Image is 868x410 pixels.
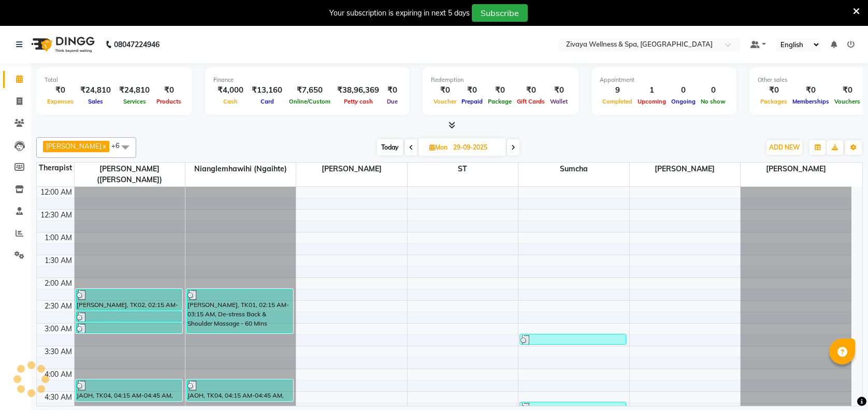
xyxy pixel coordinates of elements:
[38,187,74,198] div: 12:00 AM
[600,76,728,84] div: Appointment
[46,142,102,150] span: [PERSON_NAME]
[286,84,333,96] div: ₹7,650
[450,140,502,155] input: 2025-09-29
[185,163,296,175] span: Nianglemhawihi (Ngaihte)
[76,323,182,333] div: [PERSON_NAME], TK02, 03:00 AM-03:15 AM, Pick Me Up - Face Reflexology with Aroma Therapy - 15 Mins
[383,84,401,96] div: ₹0
[45,98,76,105] span: Expenses
[600,98,635,105] span: Completed
[213,76,401,84] div: Finance
[121,98,149,105] span: Services
[76,289,182,310] div: [PERSON_NAME], TK02, 02:15 AM-02:45 AM, Sole to Soul Foot Massage - 30 Mins
[42,232,74,243] div: 1:00 AM
[115,84,154,96] div: ₹24,810
[698,98,728,105] span: No show
[547,84,570,96] div: ₹0
[408,163,518,175] span: ST
[832,84,863,96] div: ₹0
[333,84,383,96] div: ₹38,96,369
[111,141,127,150] span: +6
[187,380,293,401] div: JAOH, TK04, 04:15 AM-04:45 AM, Four-Hand Express Therapy - 30 Mins
[431,98,459,105] span: Voucher
[514,98,547,105] span: Gift Cards
[790,98,832,105] span: Memberships
[221,98,240,105] span: Cash
[472,4,528,22] button: Subscribe
[758,84,790,96] div: ₹0
[520,334,626,344] div: [PERSON_NAME], TK03, 03:15 AM-03:30 AM, Neck and Shoulder Rub - 15 Mins
[547,98,570,105] span: Wallet
[377,139,403,155] span: Today
[76,312,182,321] div: [PERSON_NAME], TK02, 02:45 AM-03:00 AM, Neck and Shoulder Rub - 15 Mins
[741,163,851,175] span: [PERSON_NAME]
[669,98,698,105] span: Ongoing
[514,84,547,96] div: ₹0
[669,84,698,96] div: 0
[213,84,248,96] div: ₹4,000
[485,98,514,105] span: Package
[76,380,182,401] div: JAOH, TK04, 04:15 AM-04:45 AM, Four-Hand Express Therapy - 30 Mins
[38,210,74,221] div: 12:30 AM
[485,84,514,96] div: ₹0
[832,98,863,105] span: Vouchers
[384,98,400,105] span: Due
[85,98,106,105] span: Sales
[37,163,74,173] div: Therapist
[329,8,470,19] div: Your subscription is expiring in next 5 days
[427,143,450,151] span: Mon
[758,98,790,105] span: Packages
[42,255,74,266] div: 1:30 AM
[114,30,160,59] b: 08047224946
[258,98,277,105] span: Card
[42,369,74,380] div: 4:00 AM
[45,84,76,96] div: ₹0
[341,98,375,105] span: Petty cash
[630,163,740,175] span: [PERSON_NAME]
[518,163,629,175] span: Sumcha
[286,98,333,105] span: Online/Custom
[42,278,74,289] div: 2:00 AM
[42,346,74,357] div: 3:30 AM
[431,84,459,96] div: ₹0
[635,98,669,105] span: Upcoming
[154,84,184,96] div: ₹0
[766,140,802,155] button: ADD NEW
[26,30,97,59] img: logo
[600,84,635,96] div: 9
[698,84,728,96] div: 0
[75,163,185,186] span: [PERSON_NAME] ([PERSON_NAME])
[296,163,407,175] span: [PERSON_NAME]
[42,324,74,334] div: 3:00 AM
[42,392,74,403] div: 4:30 AM
[154,98,184,105] span: Products
[459,84,485,96] div: ₹0
[459,98,485,105] span: Prepaid
[76,84,115,96] div: ₹24,810
[187,289,293,333] div: [PERSON_NAME], TK01, 02:15 AM-03:15 AM, De-stress Back & Shoulder Massage - 60 Mins
[769,143,800,151] span: ADD NEW
[102,142,106,150] a: x
[431,76,570,84] div: Redemption
[824,369,858,400] iframe: chat widget
[45,76,184,84] div: Total
[635,84,669,96] div: 1
[248,84,286,96] div: ₹13,160
[790,84,832,96] div: ₹0
[42,301,74,312] div: 2:30 AM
